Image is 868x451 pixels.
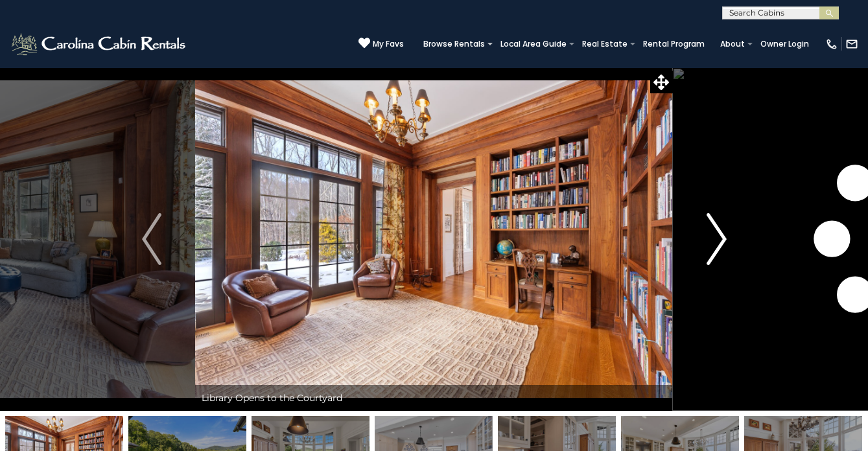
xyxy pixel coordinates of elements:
[845,38,858,51] img: mail-regular-white.png
[108,67,195,411] button: Previous
[494,35,573,53] a: Local Area Guide
[373,38,404,50] span: My Favs
[754,35,815,53] a: Owner Login
[637,35,711,53] a: Rental Program
[673,67,760,411] button: Next
[707,213,726,265] img: arrow
[417,35,491,53] a: Browse Rentals
[576,35,634,53] a: Real Estate
[195,385,672,411] div: Library Opens to the Courtyard
[714,35,751,53] a: About
[358,37,404,51] a: My Favs
[10,31,189,57] img: White-1-2.png
[825,38,838,51] img: phone-regular-white.png
[142,213,161,265] img: arrow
